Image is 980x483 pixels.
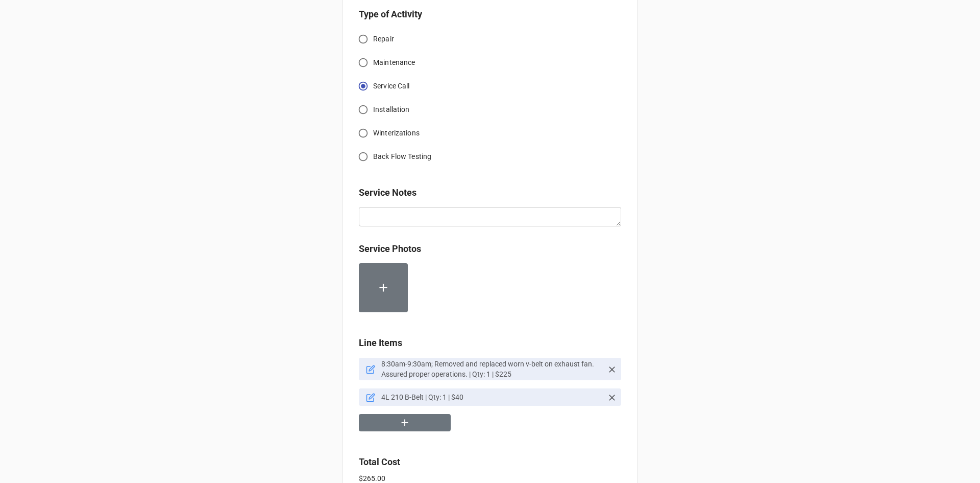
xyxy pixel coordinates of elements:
[373,57,415,68] span: Maintenance
[359,7,422,21] label: Type of Activity
[359,186,416,200] label: Service Notes
[381,359,603,379] p: 8:30am-9:30am; Removed and replaced worn v-belt on exhaust fan. Assured proper operations. | Qty:...
[381,392,603,402] p: 4L 210 B-Belt | Qty: 1 | $40
[359,456,400,467] b: Total Cost
[359,336,402,350] label: Line Items
[373,81,410,91] span: Service Call
[373,104,410,115] span: Installation
[373,151,431,162] span: Back Flow Testing
[359,242,421,256] label: Service Photos
[373,34,394,44] span: Repair
[373,128,420,139] span: Winterizations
